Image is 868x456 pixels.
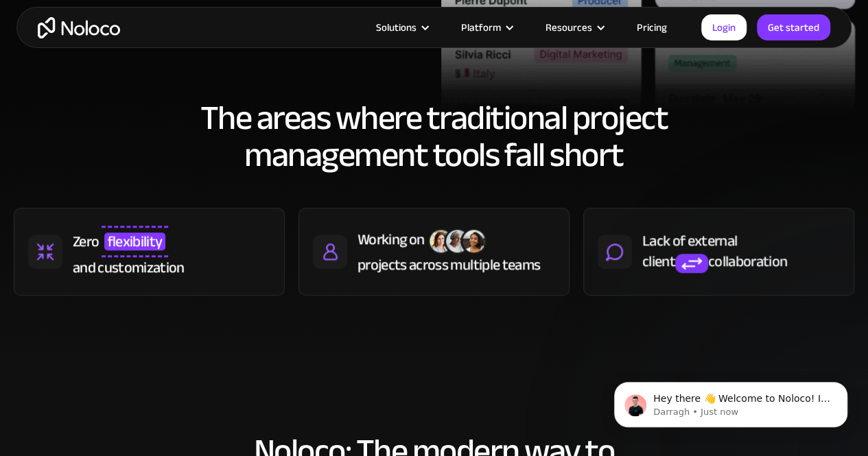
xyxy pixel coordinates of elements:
[461,19,501,36] div: Platform
[708,251,787,272] div: collaboration
[73,231,99,252] div: Zero
[444,19,528,36] div: Platform
[757,14,830,40] a: Get started
[376,19,417,36] div: Solutions
[528,19,620,36] div: Resources
[104,232,166,250] span: flexibility
[701,14,747,40] a: Login
[594,353,868,449] iframe: Intercom notifications message
[38,17,120,38] a: home
[73,257,185,278] div: and customization
[642,251,675,272] div: client
[546,19,592,36] div: Resources
[620,19,684,36] a: Pricing
[357,254,540,275] div: projects across multiple teams
[14,99,854,173] h2: The areas where traditional project management tools fall short
[359,19,444,36] div: Solutions
[357,229,424,250] div: Working on
[642,230,840,251] div: Lack of external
